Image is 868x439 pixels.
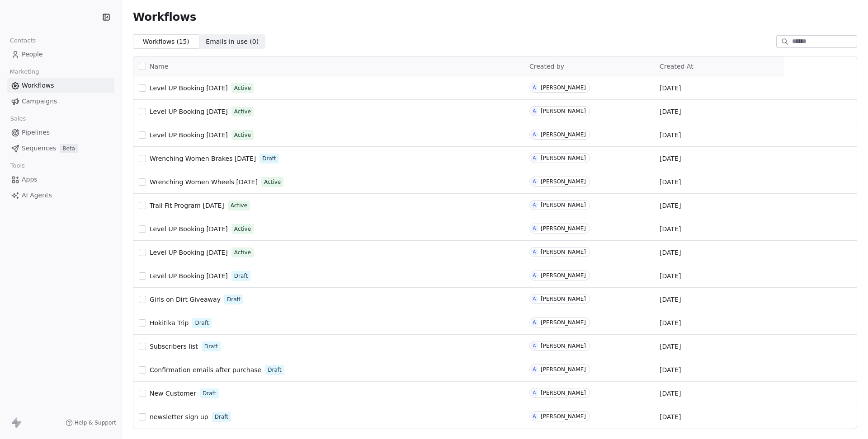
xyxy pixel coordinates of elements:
[6,112,30,126] span: Sales
[541,249,586,255] div: [PERSON_NAME]
[150,177,258,187] a: Wrenching Women Wheels [DATE]
[660,63,693,70] span: Created At
[150,202,224,209] span: Trail Fit Program [DATE]
[6,34,40,47] span: Contacts
[150,366,261,374] span: Confirmation emails after purchase
[541,343,586,349] div: [PERSON_NAME]
[231,201,247,210] span: Active
[541,296,586,302] div: [PERSON_NAME]
[150,343,198,350] span: Subscribers list
[660,154,681,163] span: [DATE]
[150,271,228,280] a: Level UP Booking [DATE]
[22,175,38,184] span: Apps
[22,81,54,90] span: Workflows
[150,342,198,351] a: Subscribers list
[660,177,681,187] span: [DATE]
[22,144,56,153] span: Sequences
[6,65,43,79] span: Marketing
[533,366,536,373] div: A
[150,107,228,116] a: Level UP Booking [DATE]
[7,78,114,93] a: Workflows
[234,225,251,233] span: Active
[541,131,586,138] div: [PERSON_NAME]
[660,131,681,140] span: [DATE]
[660,412,681,421] span: [DATE]
[150,131,228,139] span: Level UP Booking [DATE]
[533,178,536,185] div: A
[660,107,681,116] span: [DATE]
[206,37,259,47] span: Emails in use ( 0 )
[195,319,208,327] span: Draft
[7,188,114,203] a: AI Agents
[150,225,228,233] span: Level UP Booking [DATE]
[541,366,586,373] div: [PERSON_NAME]
[234,248,251,257] span: Active
[75,419,116,426] span: Help & Support
[660,248,681,257] span: [DATE]
[234,107,251,116] span: Active
[150,84,228,92] span: Level UP Booking [DATE]
[150,84,228,93] a: Level UP Booking [DATE]
[60,144,78,153] span: Beta
[150,154,256,163] a: Wrenching Women Brakes [DATE]
[150,390,196,397] span: New Customer
[541,272,586,279] div: [PERSON_NAME]
[150,318,189,327] a: Hokitika Trip
[150,249,228,256] span: Level UP Booking [DATE]
[66,419,116,426] a: Help & Support
[541,390,586,396] div: [PERSON_NAME]
[529,63,564,70] span: Created by
[234,84,251,92] span: Active
[150,201,224,210] a: Trail Fit Program [DATE]
[533,201,536,209] div: A
[22,191,52,200] span: AI Agents
[541,202,586,208] div: [PERSON_NAME]
[204,342,218,350] span: Draft
[660,389,681,398] span: [DATE]
[533,272,536,279] div: A
[215,413,228,421] span: Draft
[541,178,586,185] div: [PERSON_NAME]
[660,318,681,327] span: [DATE]
[150,365,261,374] a: Confirmation emails after purchase
[533,225,536,232] div: A
[150,389,196,398] a: New Customer
[660,295,681,304] span: [DATE]
[150,62,168,71] span: Name
[150,108,228,115] span: Level UP Booking [DATE]
[150,272,228,280] span: Level UP Booking [DATE]
[7,125,114,140] a: Pipelines
[22,97,57,106] span: Campaigns
[227,295,241,304] span: Draft
[541,108,586,114] div: [PERSON_NAME]
[533,131,536,138] div: A
[7,172,114,187] a: Apps
[533,248,536,256] div: A
[150,131,228,140] a: Level UP Booking [DATE]
[150,413,208,420] span: newsletter sign up
[150,319,189,327] span: Hokitika Trip
[660,224,681,234] span: [DATE]
[541,155,586,161] div: [PERSON_NAME]
[541,319,586,326] div: [PERSON_NAME]
[150,296,221,303] span: Girls on Dirt Giveaway
[533,413,536,420] div: A
[268,366,281,374] span: Draft
[533,295,536,303] div: A
[264,178,281,186] span: Active
[150,155,256,162] span: Wrenching Women Brakes [DATE]
[150,178,258,186] span: Wrenching Women Wheels [DATE]
[203,389,216,397] span: Draft
[541,84,586,91] div: [PERSON_NAME]
[533,154,536,162] div: A
[533,389,536,397] div: A
[22,128,50,137] span: Pipelines
[660,365,681,374] span: [DATE]
[234,131,251,139] span: Active
[541,413,586,420] div: [PERSON_NAME]
[660,271,681,280] span: [DATE]
[150,224,228,234] a: Level UP Booking [DATE]
[7,47,114,62] a: People
[22,50,43,59] span: People
[533,84,536,91] div: A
